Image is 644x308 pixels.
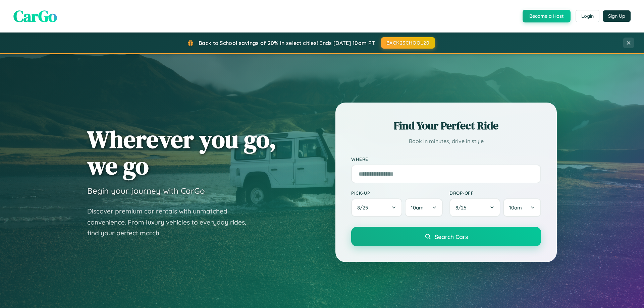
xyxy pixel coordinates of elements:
p: Discover premium car rentals with unmatched convenience. From luxury vehicles to everyday rides, ... [87,206,255,239]
span: Search Cars [435,233,468,240]
button: 10am [503,198,541,217]
span: 8 / 26 [455,204,470,211]
span: CarGo [13,5,57,27]
span: 8 / 25 [357,204,371,211]
span: 10am [509,204,522,211]
span: Back to School savings of 20% in select cities! Ends [DATE] 10am PT. [199,40,376,46]
label: Where [351,156,541,162]
button: 8/26 [449,198,500,217]
button: Become a Host [523,10,571,22]
label: Pick-up [351,190,443,196]
button: BACK2SCHOOL20 [381,37,435,49]
p: Book in minutes, drive in style [351,136,541,146]
span: 10am [411,204,424,211]
button: Login [576,10,599,22]
h3: Begin your journey with CarGo [87,186,205,196]
h1: Wherever you go, we go [87,126,276,179]
label: Drop-off [449,190,541,196]
button: Sign Up [603,10,631,22]
button: 8/25 [351,198,402,217]
button: Search Cars [351,227,541,246]
h2: Find Your Perfect Ride [351,118,541,133]
button: 10am [405,198,443,217]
